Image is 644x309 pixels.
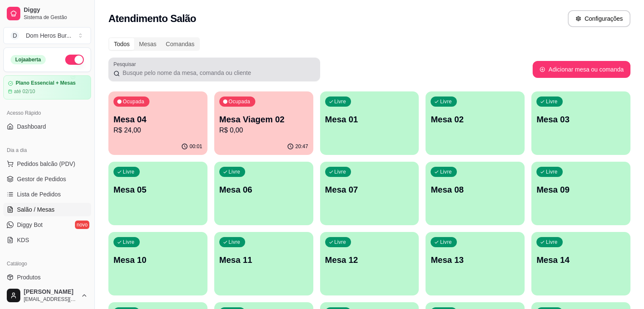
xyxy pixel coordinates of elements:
[17,160,75,168] span: Pedidos balcão (PDV)
[334,239,346,246] p: Livre
[440,168,452,175] p: Livre
[3,233,91,247] a: KDS
[24,6,88,14] span: Diggy
[219,113,308,125] p: Mesa Viagem 02
[320,91,419,155] button: LivreMesa 01
[113,113,202,125] p: Mesa 04
[123,98,144,105] p: Ocupada
[24,296,77,303] span: [EMAIL_ADDRESS][DOMAIN_NAME]
[3,172,91,186] a: Gestor de Pedidos
[214,91,313,155] button: OcupadaMesa Viagem 02R$ 0,0020:47
[334,168,346,175] p: Livre
[17,273,41,281] span: Produtos
[426,91,525,155] button: LivreMesa 02
[113,125,202,135] p: R$ 24,00
[531,162,630,225] button: LivreMesa 09
[14,88,35,95] article: até 02/10
[325,184,414,196] p: Mesa 07
[568,10,630,27] button: Configurações
[17,175,66,183] span: Gestor de Pedidos
[320,162,419,225] button: LivreMesa 07
[3,143,91,157] div: Dia a dia
[17,190,61,199] span: Lista de Pedidos
[536,113,625,125] p: Mesa 03
[134,38,161,50] div: Mesas
[108,91,207,155] button: OcupadaMesa 04R$ 24,0000:01
[113,254,202,266] p: Mesa 10
[3,120,91,133] a: Dashboard
[440,239,452,246] p: Livre
[533,61,630,78] button: Adicionar mesa ou comanda
[109,38,134,50] div: Todos
[3,257,91,270] div: Catálogo
[229,168,240,175] p: Livre
[120,69,315,77] input: Pesquisar
[3,188,91,201] a: Lista de Pedidos
[426,162,525,225] button: LivreMesa 08
[24,288,77,296] span: [PERSON_NAME]
[426,232,525,295] button: LivreMesa 13
[113,184,202,196] p: Mesa 05
[11,55,46,64] div: Loja aberta
[546,168,558,175] p: Livre
[113,61,139,68] label: Pesquisar
[16,80,76,86] article: Plano Essencial + Mesas
[440,98,452,105] p: Livre
[161,38,199,50] div: Comandas
[531,232,630,295] button: LivreMesa 14
[17,205,55,214] span: Salão / Mesas
[431,184,520,196] p: Mesa 08
[334,98,346,105] p: Livre
[26,31,71,40] div: Dom Heros Bur ...
[219,184,308,196] p: Mesa 06
[3,218,91,232] a: Diggy Botnovo
[229,98,250,105] p: Ocupada
[17,122,46,131] span: Dashboard
[431,113,520,125] p: Mesa 02
[214,162,313,225] button: LivreMesa 06
[229,239,240,246] p: Livre
[65,55,84,65] button: Alterar Status
[325,113,414,125] p: Mesa 01
[3,106,91,120] div: Acesso Rápido
[536,184,625,196] p: Mesa 09
[431,254,520,266] p: Mesa 13
[3,203,91,216] a: Salão / Mesas
[325,254,414,266] p: Mesa 12
[3,27,91,44] button: Select a team
[190,143,202,150] p: 00:01
[219,125,308,135] p: R$ 0,00
[3,3,91,24] a: DiggySistema de Gestão
[17,236,29,244] span: KDS
[3,75,91,99] a: Plano Essencial + Mesasaté 02/10
[3,157,91,171] button: Pedidos balcão (PDV)
[531,91,630,155] button: LivreMesa 03
[214,232,313,295] button: LivreMesa 11
[3,285,91,306] button: [PERSON_NAME][EMAIL_ADDRESS][DOMAIN_NAME]
[24,14,88,21] span: Sistema de Gestão
[17,221,43,229] span: Diggy Bot
[546,98,558,105] p: Livre
[3,270,91,284] a: Produtos
[108,232,207,295] button: LivreMesa 10
[536,254,625,266] p: Mesa 14
[123,168,135,175] p: Livre
[108,12,196,25] h2: Atendimento Salão
[320,232,419,295] button: LivreMesa 12
[108,162,207,225] button: LivreMesa 05
[296,143,308,150] p: 20:47
[123,239,135,246] p: Livre
[219,254,308,266] p: Mesa 11
[11,31,19,40] span: D
[546,239,558,246] p: Livre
